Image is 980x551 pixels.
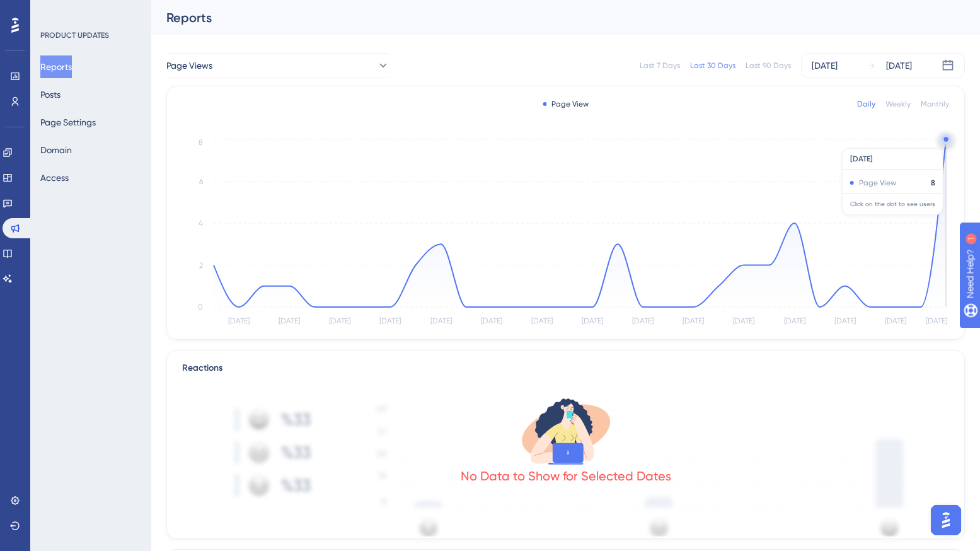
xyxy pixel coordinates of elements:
div: Last 30 Days [690,61,735,71]
tspan: 6 [199,177,203,186]
div: No Data to Show for Selected Dates [461,467,671,485]
iframe: UserGuiding AI Assistant Launcher [927,501,965,539]
tspan: 4 [199,219,203,228]
div: Page View [543,99,589,109]
div: 1 [88,6,91,16]
button: Domain [40,139,72,161]
tspan: 2 [199,261,203,270]
button: Access [40,166,69,189]
tspan: [DATE] [885,316,906,325]
div: Daily [857,99,875,109]
tspan: [DATE] [228,316,250,325]
div: Reactions [182,361,949,376]
tspan: [DATE] [379,316,401,325]
span: Page Views [166,58,212,73]
tspan: 0 [198,303,203,311]
div: [DATE] [886,58,912,73]
tspan: 8 [199,138,203,147]
div: Last 7 Days [640,61,680,71]
tspan: [DATE] [329,316,350,325]
tspan: [DATE] [279,316,300,325]
div: PRODUCT UPDATES [40,30,109,40]
tspan: [DATE] [582,316,603,325]
div: Last 90 Days [746,61,791,71]
div: Reports [166,9,933,26]
div: Monthly [921,99,949,109]
tspan: [DATE] [834,316,856,325]
span: Need Help? [30,3,79,18]
button: Page Settings [40,111,96,134]
tspan: [DATE] [531,316,553,325]
button: Reports [40,55,72,78]
tspan: [DATE] [733,316,754,325]
tspan: [DATE] [632,316,654,325]
div: [DATE] [812,58,838,73]
button: Posts [40,83,61,106]
div: Weekly [885,99,911,109]
button: Page Views [166,53,389,78]
tspan: [DATE] [481,316,502,325]
tspan: [DATE] [683,316,704,325]
tspan: [DATE] [784,316,805,325]
tspan: [DATE] [430,316,452,325]
tspan: [DATE] [926,316,947,325]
